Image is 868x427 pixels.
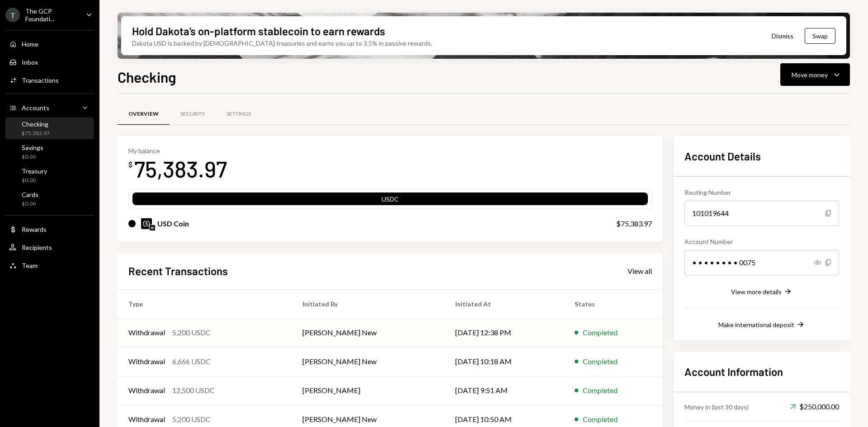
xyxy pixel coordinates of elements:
th: Type [118,289,292,318]
div: Withdrawal [128,385,165,396]
div: Completed [583,327,618,338]
div: Money in (last 30 days) [684,402,749,412]
div: Security [180,110,205,118]
a: View all [627,266,652,276]
a: Settings [216,103,262,126]
button: Dismiss [760,25,805,47]
a: Savings$0.00 [5,141,94,163]
div: $250,000.00 [790,401,839,412]
div: Settings [226,110,251,118]
a: Treasury$0.00 [5,164,94,186]
div: $0.00 [22,177,47,184]
a: Checking$75,383.97 [5,117,94,139]
h1: Checking [118,68,176,86]
div: T [5,8,20,22]
div: Completed [583,356,618,367]
div: Team [22,262,38,269]
div: Completed [583,414,618,425]
th: Initiated At [444,289,564,318]
a: Accounts [5,99,94,116]
a: Transactions [5,72,94,88]
td: [DATE] 12:38 PM [444,318,564,347]
th: Initiated By [292,289,444,318]
div: $ [128,160,132,169]
button: Move money [780,63,850,86]
h2: Account Details [684,149,839,164]
div: Treasury [22,167,47,175]
img: arbitrum-mainnet [150,225,155,230]
div: Hold Dakota’s on-platform stablecoin to earn rewards [132,23,385,38]
div: USDC [132,194,648,207]
div: $0.00 [22,200,38,208]
div: 75,383.97 [134,155,227,183]
div: $75,383.97 [616,218,652,229]
div: Home [22,40,38,48]
h2: Recent Transactions [128,263,228,278]
a: Inbox [5,54,94,70]
a: Overview [118,103,170,126]
a: Rewards [5,221,94,237]
div: Make international deposit [718,321,794,328]
div: 12,500 USDC [172,385,215,396]
a: Team [5,257,94,273]
div: View all [627,267,652,276]
div: 5,200 USDC [172,327,211,338]
div: Inbox [22,58,38,66]
button: View more details [731,287,793,297]
div: View more details [731,288,782,296]
button: Make international deposit [718,320,805,330]
div: $0.00 [22,153,43,161]
div: Transactions [22,76,59,84]
div: Overview [128,110,159,118]
td: [PERSON_NAME] [292,376,444,405]
a: Home [5,36,94,52]
a: Security [170,103,216,126]
div: Withdrawal [128,327,165,338]
td: [PERSON_NAME] New [292,318,444,347]
td: [DATE] 9:51 AM [444,376,564,405]
div: Move money [792,70,828,80]
div: 6,666 USDC [172,356,211,367]
div: Withdrawal [128,356,165,367]
img: USDC [141,218,152,229]
h2: Account Information [684,364,839,379]
div: Dakota USD is backed by [DEMOGRAPHIC_DATA] treasuries and earns you up to 3.5% in passive rewards. [132,38,432,48]
td: [DATE] 10:18 AM [444,347,564,376]
a: Cards$0.00 [5,188,94,210]
div: Withdrawal [128,414,165,425]
div: Savings [22,144,43,151]
div: Rewards [22,225,47,233]
div: My balance [128,147,227,155]
div: Accounts [22,104,49,112]
a: Recipients [5,239,94,255]
th: Status [564,289,663,318]
div: Routing Number [684,188,839,197]
div: Cards [22,191,38,198]
div: Checking [22,120,50,128]
div: • • • • • • • • 0075 [684,250,839,275]
button: Swap [805,28,835,44]
div: $75,383.97 [22,130,50,137]
div: Recipients [22,244,52,251]
div: 101019644 [684,201,839,226]
td: [PERSON_NAME] New [292,347,444,376]
div: 5,200 USDC [172,414,211,425]
div: Completed [583,385,618,396]
div: USD Coin [157,218,189,229]
div: The GCP Foundati... [25,7,79,23]
div: Account Number [684,237,839,246]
